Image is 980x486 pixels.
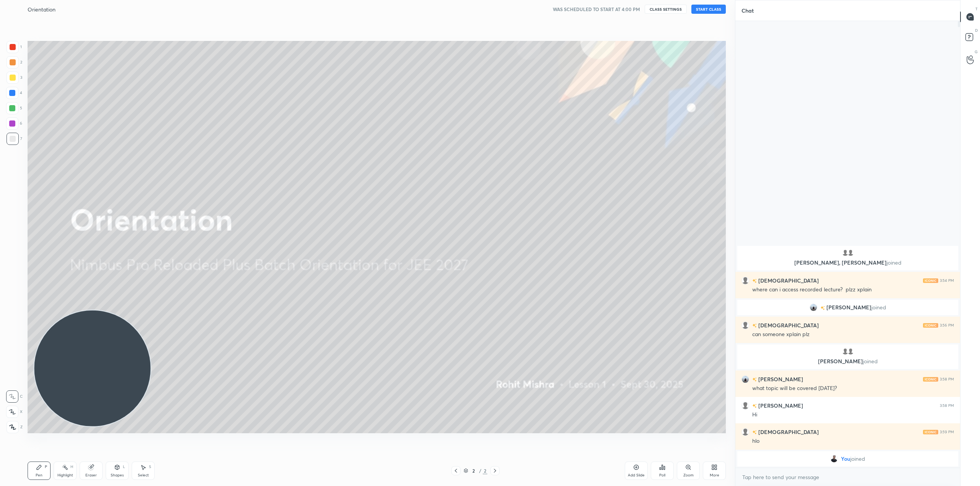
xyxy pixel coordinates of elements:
div: 4 [6,87,22,99]
div: 3:59 PM [940,430,954,434]
div: Pen [36,473,42,477]
div: Eraser [85,473,97,477]
img: default.png [742,322,749,329]
div: hlo [752,437,954,445]
div: Z [7,421,23,433]
div: 2 [483,467,487,474]
div: 3:58 PM [940,377,954,382]
span: joined [863,358,878,365]
div: P [45,465,47,469]
div: Hi [752,411,954,419]
span: joined [850,456,865,462]
img: 6c565100a0774568bdf47d932c944858.jpg [810,304,817,311]
img: iconic-light.a09c19a4.png [923,278,938,283]
div: C [6,390,23,403]
h6: [DEMOGRAPHIC_DATA] [757,276,819,284]
div: Add Slide [628,473,645,477]
img: iconic-light.a09c19a4.png [923,323,938,328]
img: d40932d52b0c415eb301489f8cfb2a5d.jpg [830,455,838,463]
div: 3 [7,72,22,84]
div: 1 [7,41,22,53]
p: D [975,28,978,33]
img: no-rating-badge.077c3623.svg [752,377,757,382]
p: G [975,49,978,55]
img: default.png [841,249,849,257]
div: 3:56 PM [940,323,954,328]
h5: WAS SCHEDULED TO START AT 4:00 PM [553,6,640,13]
div: can someone xplain plz [752,331,954,338]
p: [PERSON_NAME], [PERSON_NAME] [742,260,954,266]
div: 3:58 PM [940,403,954,408]
div: Shapes [111,473,124,477]
p: Chat [735,0,760,21]
div: 7 [7,133,22,145]
img: default.png [742,277,749,284]
div: 5 [6,102,22,114]
img: 6c565100a0774568bdf47d932c944858.jpg [742,375,749,383]
h6: [DEMOGRAPHIC_DATA] [757,321,819,329]
img: default.png [847,348,854,355]
span: joined [871,304,886,310]
img: default.png [847,249,854,257]
div: grid [735,244,960,468]
div: 2 [470,468,477,473]
div: 3:54 PM [940,278,954,283]
div: S [149,465,151,469]
div: Highlight [57,473,73,477]
div: L [123,465,125,469]
div: where can i access recorded lecture? plzz xplain [752,286,954,294]
span: You [841,456,850,462]
div: Zoom [683,473,694,477]
div: / [479,468,481,473]
img: no-rating-badge.077c3623.svg [820,306,825,310]
span: [PERSON_NAME] [826,304,871,310]
div: 6 [6,117,22,130]
button: START CLASS [691,5,726,14]
img: iconic-light.a09c19a4.png [923,430,938,434]
img: default.png [841,348,849,355]
div: Poll [659,473,665,477]
img: default.png [742,428,749,436]
img: no-rating-badge.077c3623.svg [752,430,757,434]
h6: [DEMOGRAPHIC_DATA] [757,428,819,436]
p: T [975,6,978,12]
button: CLASS SETTINGS [645,5,687,14]
div: More [710,473,719,477]
p: [PERSON_NAME] [742,358,954,364]
img: iconic-light.a09c19a4.png [923,377,938,382]
h6: [PERSON_NAME] [757,401,803,410]
span: joined [887,259,902,266]
div: H [70,465,73,469]
div: Select [138,473,149,477]
div: 2 [7,56,22,68]
div: X [6,406,23,418]
div: what topic will be covered [DATE]? [752,385,954,392]
img: no-rating-badge.077c3623.svg [752,279,757,283]
img: no-rating-badge.077c3623.svg [752,323,757,328]
img: default.png [742,402,749,410]
h4: Orientation [28,6,56,13]
img: no-rating-badge.077c3623.svg [752,404,757,408]
h6: [PERSON_NAME] [757,375,803,383]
